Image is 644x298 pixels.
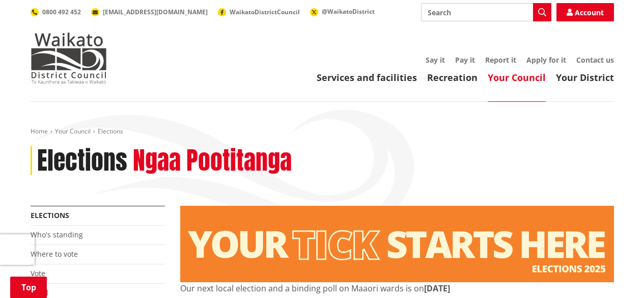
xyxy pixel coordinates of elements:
[426,55,445,65] a: Say it
[37,146,127,176] h1: Elections
[310,7,375,16] a: @WaikatoDistrict
[31,249,78,259] a: Where to vote
[31,268,45,278] a: Vote
[485,55,516,65] a: Report it
[31,33,107,84] img: Waikato District Council - Te Kaunihera aa Takiwaa o Waikato
[576,55,614,65] a: Contact us
[31,210,69,220] a: Elections
[427,71,478,84] a: Recreation
[455,55,475,65] a: Pay it
[317,71,417,84] a: Services and facilities
[180,282,614,294] p: Our next local election and a binding poll on Maaori wards is on
[98,127,123,136] span: Elections
[31,8,81,16] a: 0800 492 452
[31,127,48,136] a: Home
[230,8,300,16] span: WaikatoDistrictCouncil
[10,277,47,298] a: Top
[103,8,208,16] span: [EMAIL_ADDRESS][DOMAIN_NAME]
[180,206,614,282] img: Elections - Website banner
[556,3,614,21] a: Account
[556,71,614,84] a: Your District
[42,8,81,16] span: 0800 492 452
[218,8,300,16] a: WaikatoDistrictCouncil
[488,71,546,84] a: Your Council
[133,146,292,176] h2: Ngaa Pootitanga
[31,127,614,136] nav: breadcrumb
[91,8,208,16] a: [EMAIL_ADDRESS][DOMAIN_NAME]
[424,283,450,294] strong: [DATE]
[421,3,551,21] input: Search input
[55,127,91,136] a: Your Council
[31,230,83,239] a: Who's standing
[526,55,566,65] a: Apply for it
[322,7,375,16] span: @WaikatoDistrict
